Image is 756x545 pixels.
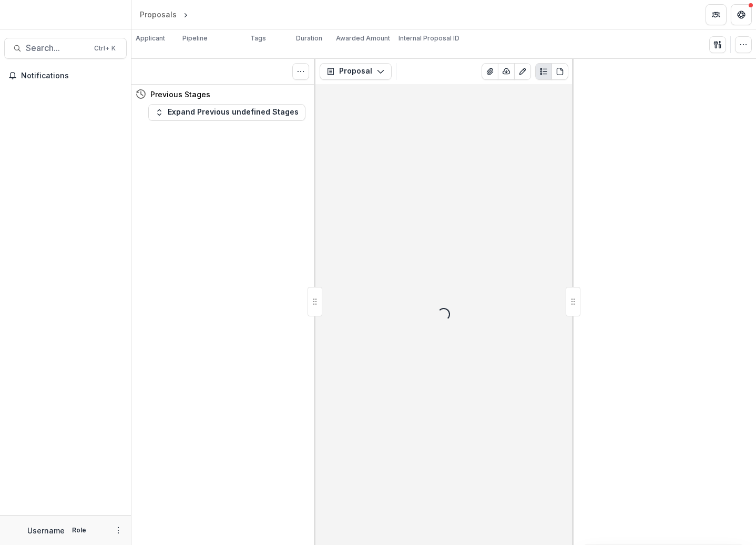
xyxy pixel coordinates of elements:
p: Awarded Amount [336,34,390,43]
nav: breadcrumb [136,7,235,22]
p: Duration [296,34,322,43]
p: Applicant [136,34,165,43]
button: More [112,524,125,537]
button: PDF view [551,63,568,80]
button: Plaintext view [535,63,552,80]
p: Tags [250,34,266,43]
span: Notifications [21,71,122,80]
div: Ctrl + K [92,43,118,54]
button: Search... [4,38,127,59]
p: Internal Proposal ID [399,34,459,43]
p: Role [69,526,89,535]
button: Notifications [4,67,127,84]
button: View Attached Files [482,63,498,80]
button: Expand Previous undefined Stages [148,104,305,121]
a: Proposals [136,7,181,22]
p: Username [27,525,65,536]
div: Proposals [140,9,177,20]
button: Edit as form [514,63,531,80]
button: Get Help [731,4,752,25]
span: Search... [26,43,88,53]
p: Pipeline [182,34,208,43]
button: Toggle View Cancelled Tasks [292,63,309,80]
h4: Previous Stages [150,89,210,100]
button: Partners [706,4,727,25]
button: Proposal [320,63,392,80]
